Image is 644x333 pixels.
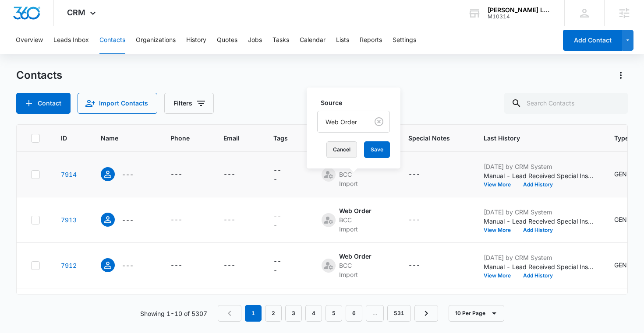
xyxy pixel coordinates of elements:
[339,261,372,279] div: BCC Import
[78,93,157,114] button: Import Contacts
[170,133,190,143] span: Phone
[517,273,559,278] button: Add History
[223,215,235,225] div: ---
[339,215,372,234] div: BCC Import
[61,262,77,269] a: Navigate to contact details page for 7912
[614,68,628,82] button: Actions
[414,305,438,322] a: Next Page
[484,162,593,171] p: [DATE] by CRM System
[484,273,517,278] button: View More
[217,26,237,54] button: Quotes
[408,169,420,180] div: ---
[61,171,77,178] a: Navigate to contact details page for 7914
[484,253,593,262] p: [DATE] by CRM System
[136,26,176,54] button: Organizations
[408,215,420,225] div: ---
[326,305,342,322] a: Page 5
[61,133,67,143] span: ID
[364,141,390,158] button: Save
[223,260,235,271] div: ---
[387,305,411,322] a: Page 531
[61,216,77,224] a: Navigate to contact details page for 7913
[339,252,372,261] div: Web Order
[272,26,289,54] button: Tasks
[122,261,134,270] p: ---
[449,305,504,322] button: 10 Per Page
[273,256,285,275] div: ---
[484,262,593,271] p: Manual - Lead Received Special Instructions: none Qty SKU Product Name Unit Price 1 [DOMAIN_NAME]...
[285,305,302,322] a: Page 3
[408,169,436,180] div: Special Notes - - Select to Edit Field
[170,169,198,180] div: Phone - - Select to Edit Field
[16,26,43,54] button: Overview
[408,133,450,143] span: Special Notes
[322,161,387,188] div: Source - [object Object] - Select to Edit Field
[170,260,198,271] div: Phone - - Select to Edit Field
[484,217,593,226] p: Manual - Lead Received Special Instructions: none Qty SKU Product Name Unit Price 1 CK-APRVD [URL...
[300,26,326,54] button: Calendar
[170,169,182,180] div: ---
[339,206,372,215] div: Web Order
[322,252,387,279] div: Source - [object Object] - Select to Edit Field
[408,260,436,271] div: Special Notes - - Select to Edit Field
[563,30,622,51] button: Add Contact
[265,305,282,322] a: Page 2
[360,26,382,54] button: Reports
[488,14,552,20] div: account id
[484,171,593,180] p: Manual - Lead Received Special Instructions: none Qty SKU Product Name Unit Price 1 [DOMAIN_NAME]...
[101,213,149,227] div: Name - - Select to Edit Field
[170,215,198,225] div: Phone - - Select to Edit Field
[372,115,386,129] button: Clear
[488,7,552,14] div: account name
[484,182,517,187] button: View More
[67,8,85,17] span: CRM
[273,165,285,184] div: ---
[223,133,240,143] span: Email
[326,141,357,158] button: Cancel
[321,98,393,107] label: Source
[245,305,262,322] em: 1
[53,26,89,54] button: Leads Inbox
[336,26,349,54] button: Lists
[273,165,301,184] div: Tags - - Select to Edit Field
[484,207,593,217] p: [DATE] by CRM System
[346,305,362,322] a: Page 6
[218,305,438,322] nav: Pagination
[223,169,235,180] div: ---
[223,260,251,271] div: Email - - Select to Edit Field
[170,260,182,271] div: ---
[122,215,134,224] p: ---
[339,170,372,188] div: BCC Import
[484,133,580,143] span: Last History
[504,93,628,114] input: Search Contacts
[273,256,301,275] div: Tags - - Select to Edit Field
[273,211,301,229] div: Tags - - Select to Edit Field
[101,133,137,143] span: Name
[16,69,62,82] h1: Contacts
[484,228,517,233] button: View More
[305,305,322,322] a: Page 4
[186,26,206,54] button: History
[393,26,416,54] button: Settings
[248,26,262,54] button: Jobs
[101,167,149,181] div: Name - - Select to Edit Field
[101,258,149,272] div: Name - - Select to Edit Field
[517,182,559,187] button: Add History
[273,133,288,143] span: Tags
[140,309,207,318] p: Showing 1-10 of 5307
[16,93,71,114] button: Add Contact
[170,215,182,225] div: ---
[408,215,436,225] div: Special Notes - - Select to Edit Field
[322,206,387,234] div: Source - [object Object] - Select to Edit Field
[122,170,134,179] p: ---
[164,93,214,114] button: Filters
[223,215,251,225] div: Email - - Select to Edit Field
[273,211,285,229] div: ---
[517,228,559,233] button: Add History
[408,260,420,271] div: ---
[99,26,125,54] button: Contacts
[223,169,251,180] div: Email - - Select to Edit Field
